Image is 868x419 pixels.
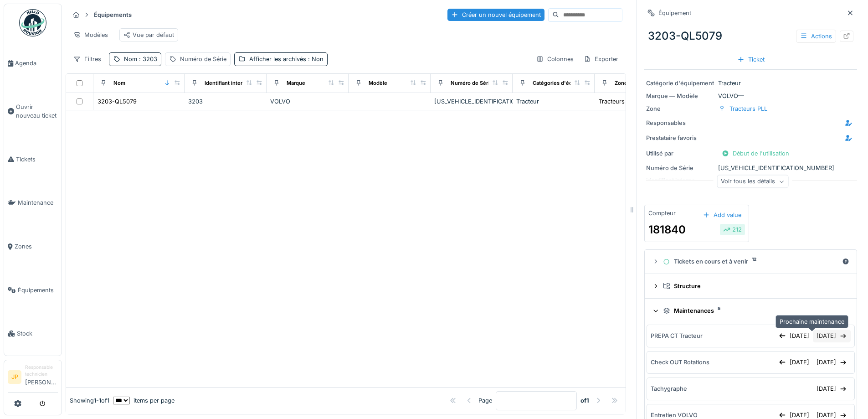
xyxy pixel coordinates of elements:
div: 3203-QL5079 [644,24,857,48]
div: Équipement [658,9,691,17]
div: Nom [113,79,125,87]
span: Agenda [15,59,58,67]
div: Voir tous les détails [717,175,788,188]
a: JP Responsable technicien[PERSON_NAME] [8,364,58,393]
summary: Structure [648,278,853,295]
a: Ouvrir nouveau ticket [4,85,62,138]
div: Exporter [580,52,622,66]
summary: Maintenances5 [648,302,853,319]
div: Catégories d'équipement [533,79,596,87]
div: Maintenances [663,306,846,315]
a: Maintenance [4,181,62,225]
a: Stock [4,312,62,356]
div: Zone [646,104,714,113]
div: items per page [113,396,175,405]
div: Actions [796,30,836,43]
span: Stock [17,329,58,338]
div: Showing 1 - 1 of 1 [70,396,109,405]
img: Badge_color-CXgf-gQk.svg [19,9,46,36]
div: Créer un nouvel équipement [447,9,544,21]
div: Structure [663,282,846,290]
div: Tickets en cours et à venir [663,257,838,266]
div: [DATE] [775,356,813,368]
div: Tracteurs PLL [599,97,637,106]
div: Colonnes [532,52,578,66]
span: : Non [306,56,324,62]
span: Tickets [16,155,58,164]
div: Prestataire favoris [646,134,714,142]
div: Marque [287,79,305,87]
div: Responsable technicien [25,364,58,378]
div: Ticket [734,53,768,66]
span: Ouvrir nouveau ticket [16,103,58,120]
strong: of 1 [580,396,589,405]
div: Tachygraphe [651,384,687,393]
div: Compteur [648,209,676,217]
div: VOLVO — [646,92,855,100]
div: 3203-QL5079 [98,97,137,106]
div: Numéro de Série [451,79,493,87]
div: Utilisé par [646,149,714,158]
summary: Tickets en cours et à venir12 [648,253,853,270]
div: Tracteur [516,97,591,106]
div: Filtres [69,52,105,66]
a: Équipements [4,269,62,312]
a: Tickets [4,138,62,181]
div: Modèles [69,28,112,41]
div: Vue par défaut [123,31,174,39]
div: Zone [615,79,627,87]
div: Add value [699,209,745,221]
div: [DATE] [813,330,851,342]
div: [US_VEHICLE_IDENTIFICATION_NUMBER] [646,164,855,172]
div: Marque — Modèle [646,92,714,100]
div: Catégorie d'équipement [646,79,714,88]
a: Zones [4,225,62,269]
li: JP [8,370,21,384]
div: Afficher les archivés [249,55,324,63]
span: Équipements [18,286,58,295]
li: [PERSON_NAME] [25,364,58,390]
div: Identifiant interne [205,79,249,87]
span: : 3203 [137,56,157,62]
div: Nom [124,55,157,63]
div: Tracteur [646,79,855,88]
div: [US_VEHICLE_IDENTIFICATION_NUMBER] [434,97,509,106]
div: Modèle [369,79,387,87]
div: Numéro de Série [646,164,714,172]
div: [DATE] [775,330,813,342]
div: Numéro de Série [180,55,226,63]
span: Zones [15,242,58,251]
div: Tracteurs PLL [729,104,767,113]
span: Maintenance [18,198,58,207]
a: Agenda [4,41,62,85]
div: 3203 [188,97,263,106]
div: [DATE] [813,383,851,395]
div: 181840 [648,222,686,238]
div: Responsables [646,119,714,127]
div: VOLVO [270,97,345,106]
div: PREPA CT Tracteur [651,331,703,340]
strong: Équipements [90,10,135,19]
div: Prochaine maintenance [776,315,848,328]
div: Check OUT Rotations [651,358,709,367]
div: Début de l'utilisation [718,147,793,160]
div: [DATE] [813,356,851,368]
div: Page [478,396,492,405]
div: 212 [723,225,742,234]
